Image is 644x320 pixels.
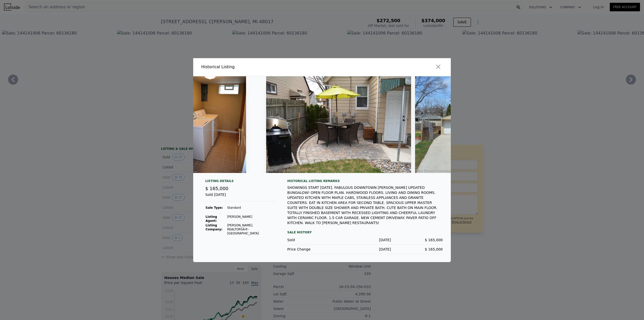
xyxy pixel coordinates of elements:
div: SHOWINGS START [DATE]. FABULOUS DOWNTOWN [PERSON_NAME] UPDATED BUNGALOW! OPEN FLOOR PLAN. HARDWOO... [287,185,443,225]
img: Property Img [415,76,560,173]
span: $ 165,000 [205,186,228,191]
strong: Listing Agent: [206,215,217,223]
strong: Listing Company: [206,224,222,231]
td: [PERSON_NAME], REALTORSÂ®-[GEOGRAPHIC_DATA] [227,223,275,236]
td: [PERSON_NAME] [227,215,275,223]
span: $ 165,000 [425,238,443,242]
div: Historical Listing remarks [287,179,443,183]
strong: Sale Type: [206,206,223,209]
div: Sold [287,237,339,242]
img: Property Img [182,76,246,173]
div: Sold [DATE] [205,192,275,201]
span: $ 165,000 [425,247,443,251]
div: Listing Details [205,179,275,185]
div: [DATE] [339,237,391,242]
div: Sale History [287,229,443,235]
img: Property Img [266,76,411,173]
div: Historical Listing [201,64,320,70]
div: Price Change [287,247,339,252]
td: Standard [227,205,275,210]
div: [DATE] [339,247,391,252]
